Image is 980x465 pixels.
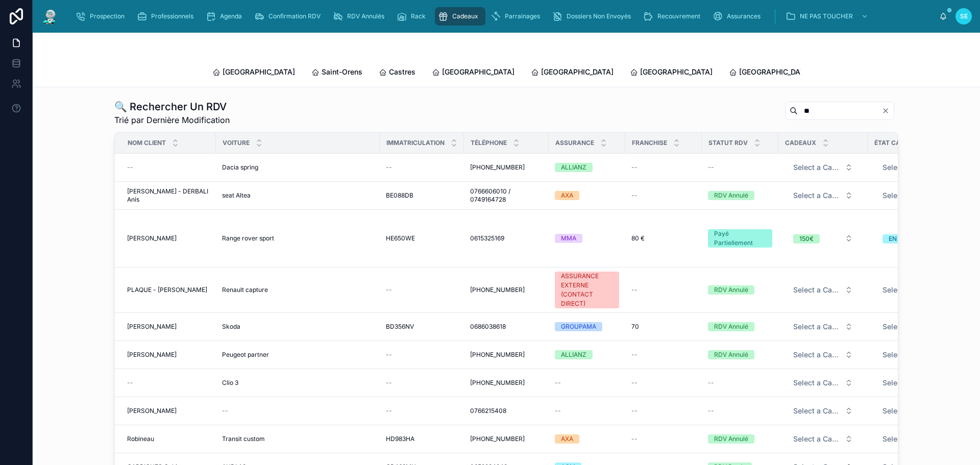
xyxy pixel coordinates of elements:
[727,12,761,20] span: Assurances
[640,7,707,26] a: Recouvrement
[874,280,967,300] a: Select Button
[222,286,268,294] span: Renault capture
[631,191,638,200] span: --
[739,67,812,77] span: [GEOGRAPHIC_DATA]
[386,323,414,331] span: BD356NV
[541,67,614,77] span: [GEOGRAPHIC_DATA]
[90,12,125,20] span: Prospection
[442,67,514,77] span: [GEOGRAPHIC_DATA]
[632,139,667,147] span: Franchise
[114,100,230,114] h1: 🔍 Rechercher Un RDV
[127,323,177,331] span: [PERSON_NAME]
[631,351,696,359] a: --
[555,407,619,415] a: --
[714,191,748,200] div: RDV Annulé
[883,350,946,360] span: Select a État Cadeaux
[222,407,228,415] span: --
[386,139,445,147] span: Immatriculation
[874,158,967,177] a: Select Button
[631,379,638,387] span: --
[785,429,862,449] a: Select Button
[470,407,506,415] span: 0766215408
[470,351,525,359] span: [PHONE_NUMBER]
[127,379,133,387] span: --
[386,191,413,200] span: BE088DB
[386,435,414,443] span: HD983HA
[386,163,458,172] a: --
[470,351,543,359] a: [PHONE_NUMBER]
[223,67,295,77] span: [GEOGRAPHIC_DATA]
[631,323,639,331] span: 70
[470,163,543,172] a: [PHONE_NUMBER]
[411,12,426,20] span: Rack
[785,317,862,336] a: Select Button
[874,430,966,448] button: Select Button
[470,435,525,443] span: [PHONE_NUMBER]
[800,12,853,20] span: NE PAS TOUCHER
[127,234,177,242] span: [PERSON_NAME]
[793,285,841,295] span: Select a Cadeau
[729,63,812,83] a: [GEOGRAPHIC_DATA]
[41,8,59,25] img: App logo
[151,12,193,20] span: Professionnels
[470,286,543,294] a: [PHONE_NUMBER]
[549,7,638,26] a: Dossiers Non Envoyés
[785,229,862,248] a: Select Button
[379,63,415,83] a: Castres
[567,12,631,20] span: Dossiers Non Envoyés
[222,323,240,331] span: Skoda
[874,281,966,299] button: Select Button
[555,139,594,147] span: Assurance
[127,435,154,443] span: Robineau
[127,351,177,359] span: [PERSON_NAME]
[386,351,392,359] span: --
[883,406,946,416] span: Select a État Cadeaux
[714,350,748,359] div: RDV Annulé
[268,12,321,20] span: Confirmation RDV
[561,434,573,444] div: AXA
[874,229,967,248] a: Select Button
[785,373,862,393] a: Select Button
[470,234,543,242] a: 0615325169
[470,379,525,387] span: [PHONE_NUMBER]
[470,163,525,172] span: [PHONE_NUMBER]
[714,229,766,248] div: Payé Partiellement
[630,63,713,83] a: [GEOGRAPHIC_DATA]
[708,379,714,387] span: --
[708,139,748,147] span: Statut RDV
[793,378,841,388] span: Select a Cadeau
[874,229,966,248] button: Select Button
[555,272,619,308] a: ASSURANCE EXTERNE (CONTACT DIRECT)
[555,379,561,387] span: --
[222,323,374,331] a: Skoda
[322,67,362,77] span: Saint-Orens
[708,285,772,295] a: RDV Annulé
[222,234,274,242] span: Range rover sport
[631,286,696,294] a: --
[708,407,714,415] span: --
[222,379,238,387] span: Clio 3
[883,285,946,295] span: Select a État Cadeaux
[631,234,645,242] span: 80 €
[874,345,967,364] a: Select Button
[785,345,862,364] a: Select Button
[487,7,547,26] a: Parrainages
[555,163,619,172] a: ALLIANZ
[785,374,861,392] button: Select Button
[883,190,946,201] span: Select a État Cadeaux
[708,379,772,387] a: --
[708,434,772,444] a: RDV Annulé
[222,351,269,359] span: Peugeot partner
[561,163,586,172] div: ALLIANZ
[505,12,540,20] span: Parrainages
[631,435,696,443] a: --
[785,346,861,364] button: Select Button
[881,107,894,115] button: Clear
[555,350,619,359] a: ALLIANZ
[714,434,748,444] div: RDV Annulé
[128,139,166,147] span: Nom Client
[555,191,619,200] a: AXA
[386,286,392,294] span: --
[127,407,177,415] span: [PERSON_NAME]
[631,435,638,443] span: --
